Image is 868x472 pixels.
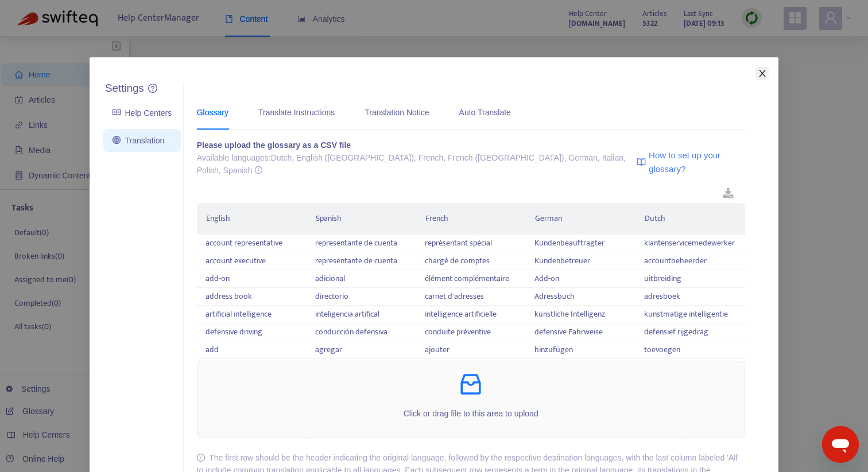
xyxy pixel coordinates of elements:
span: How to set up your glossary? [649,149,745,175]
div: adicional [315,272,408,285]
div: representante de cuenta [315,237,408,249]
div: uitbreiding [644,272,737,285]
th: German [526,203,635,235]
th: Spanish [307,203,416,235]
div: defensive Fahrweise [534,326,627,338]
iframe: Button to launch messaging window [822,426,859,463]
div: Auto Translate [459,106,511,119]
a: Translation [113,136,164,145]
th: Dutch [635,203,745,235]
div: Translate Instructions [258,106,335,119]
div: élément complémentaire [425,272,517,285]
a: question-circle [148,84,157,93]
div: directorio [315,290,408,303]
div: Kundenbeauftragter [534,237,627,249]
div: defensief rijgedrag [644,326,737,338]
div: Available languages: Dutch, English ([GEOGRAPHIC_DATA]), French, French ([GEOGRAPHIC_DATA]), Germ... [197,151,634,177]
span: info-circle [197,454,205,462]
div: Kundenbetreuer [534,255,627,267]
p: Click or drag file to this area to upload [197,407,745,420]
th: English [197,203,307,235]
div: address book [206,290,298,303]
span: close [758,69,767,78]
div: ajouter [425,344,517,356]
div: defensive driving [206,326,298,338]
button: Close [756,67,769,80]
a: How to set up your glossary? [637,139,745,185]
div: Glossary [197,106,228,119]
div: chargé de comptes [425,255,517,267]
img: image-link [637,158,646,167]
h5: Settings [105,82,144,95]
div: klantenservicemedewerker [644,237,737,249]
div: adresboek [644,290,737,303]
div: inteligencia artifical [315,308,408,321]
div: carnet d'adresses [425,290,517,303]
div: agregar [315,344,408,356]
div: add [206,344,298,356]
div: hinzufügen [534,344,627,356]
div: Adressbuch [534,290,627,303]
div: artificial intelligence [206,308,298,321]
div: Add-on [534,272,627,285]
div: conduite préventive [425,326,517,338]
span: inboxClick or drag file to this area to upload [197,361,745,438]
div: künstliche Intelligenz [534,308,627,321]
div: représentant spécial [425,237,517,249]
div: intelligence artificielle [425,308,517,321]
span: inbox [457,370,485,398]
div: Translation Notice [365,106,429,119]
div: toevoegen [644,344,737,356]
a: Help Centers [113,108,172,118]
div: conducción defensiva [315,326,408,338]
div: account representative [206,237,298,249]
th: French [416,203,526,235]
div: Please upload the glossary as a CSV file [197,139,634,151]
div: accountbeheerder [644,255,737,267]
div: representante de cuenta [315,255,408,267]
div: account executive [206,255,298,267]
div: add-on [206,272,298,285]
div: kunstmatige intelligentie [644,308,737,321]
